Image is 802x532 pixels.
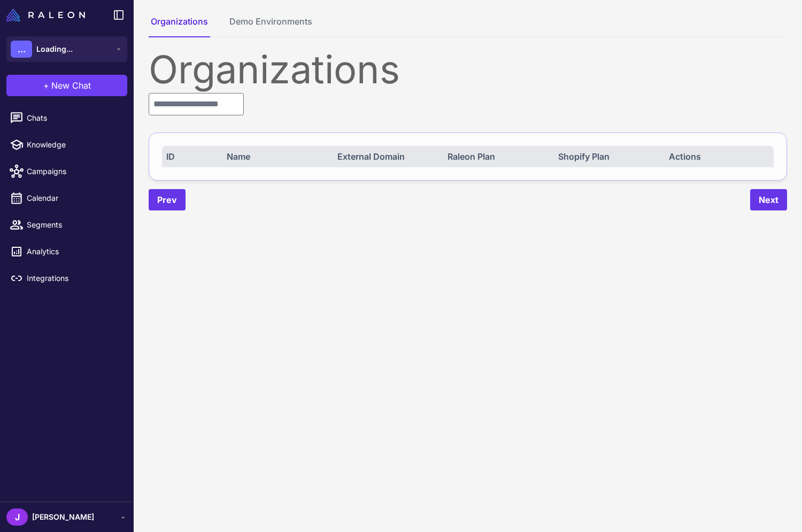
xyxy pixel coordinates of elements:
span: Segments [27,219,121,231]
button: Demo Environments [227,15,314,37]
a: Knowledge [4,134,129,156]
span: [PERSON_NAME] [32,511,94,523]
a: Integrations [4,267,129,290]
div: ID [166,150,217,163]
div: J [6,508,28,526]
button: Next [750,189,787,210]
span: Loading... [36,43,73,55]
a: Analytics [4,240,129,263]
div: Organizations [149,50,787,89]
button: Organizations [149,15,210,37]
button: +New Chat [6,75,127,96]
span: New Chat [51,79,91,92]
span: + [43,79,49,92]
img: Raleon Logo [6,9,85,21]
span: Campaigns [27,166,121,177]
span: Knowledge [27,139,121,151]
div: Name [227,150,327,163]
span: Integrations [27,272,121,284]
span: Chats [27,112,121,124]
a: Chats [4,107,129,129]
div: Raleon Plan [448,150,548,163]
a: Calendar [4,187,129,209]
div: External Domain [337,150,438,163]
span: Analytics [27,246,121,257]
span: Calendar [27,192,121,204]
div: Actions [669,150,769,163]
a: Campaigns [4,160,129,183]
div: Shopify Plan [558,150,659,163]
a: Segments [4,214,129,236]
button: Prev [149,189,186,210]
button: ...Loading... [6,36,127,62]
div: ... [11,41,32,58]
